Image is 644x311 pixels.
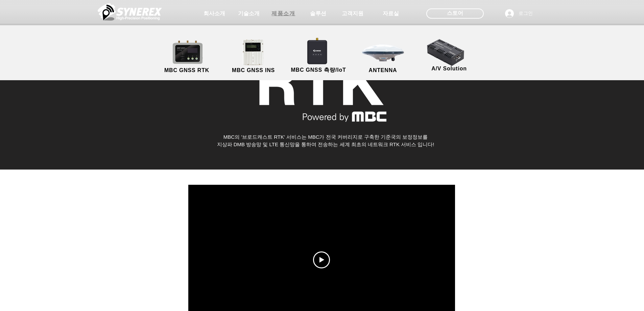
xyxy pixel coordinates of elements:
div: 스토어 [426,8,484,19]
iframe: Wix Chat [566,282,644,311]
a: 제품소개 [267,7,301,20]
span: 기술소개 [238,10,260,17]
span: MBC GNSS RTK [164,67,209,73]
span: 고객지원 [342,10,363,17]
span: MBC GNSS 측량/IoT [291,67,346,74]
span: ANTENNA [369,67,397,73]
a: A/V Solution [419,37,480,73]
span: 솔루션 [310,10,326,17]
span: 제품소개 [271,10,295,17]
button: Play video [313,251,330,268]
a: ANTENNA [353,39,413,74]
a: 기술소개 [232,7,266,20]
span: 회사소개 [204,10,225,17]
a: 자료실 [374,7,408,20]
img: SynRTK__.png [301,34,335,68]
span: 자료실 [383,10,399,17]
a: 솔루션 [301,7,335,20]
img: 씨너렉스_White_simbol_대지 1.png [98,2,162,22]
span: 로그인 [516,10,535,17]
span: MBC GNSS INS [232,67,275,73]
a: MBC GNSS INS [223,39,284,74]
a: MBC GNSS 측량/IoT [286,39,352,74]
span: A/V Solution [431,66,467,72]
a: 회사소개 [197,7,231,20]
a: 고객지원 [336,7,369,20]
a: MBC GNSS RTK [157,39,217,74]
span: 지상파 DMB 방송망 및 LTE 통신망을 통하여 전송하는 세계 최초의 네트워크 RTK 서비스 입니다! [217,141,434,147]
img: MGI2000_front-removebg-preview (1).png [234,38,275,67]
span: MBC의 '브로드캐스트 RTK' 서비스는 MBC가 전국 커버리지로 구축한 기준국의 보정정보를 [223,134,428,140]
span: 스토어 [447,9,463,17]
button: 로그인 [500,7,538,20]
